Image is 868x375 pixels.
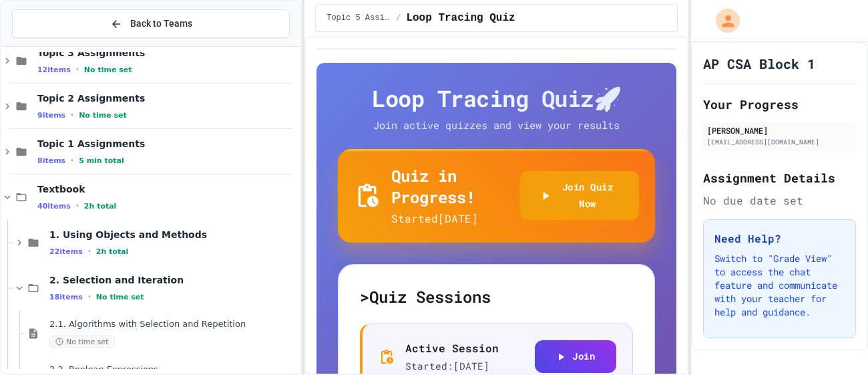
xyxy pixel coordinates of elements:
span: 1. Using Objects and Methods [49,229,298,241]
span: 12 items [37,66,71,74]
span: 22 items [49,247,83,256]
span: • [71,110,73,120]
span: Textbook [37,183,298,195]
h4: Loop Tracing Quiz 🚀 [338,84,655,112]
h5: > Quiz Sessions [360,286,633,307]
span: No time set [79,111,127,120]
span: 5 min total [79,156,124,165]
span: No time set [84,66,132,74]
span: Topic 1 Assignments [37,138,298,150]
span: Topic 2 Assignments [37,92,298,104]
span: 40 items [37,202,71,211]
p: Started: [DATE] [405,359,499,374]
h2: Your Progress [703,95,856,114]
span: 9 items [37,111,65,120]
span: 2.1. Algorithms with Selection and Repetition [49,319,298,330]
span: 8 items [37,156,65,165]
span: No time set [96,293,144,301]
span: • [88,246,91,257]
h3: Need Help? [714,231,845,247]
span: / [396,13,401,23]
div: [PERSON_NAME] [707,124,852,136]
p: Switch to "Grade View" to access the chat feature and communicate with your teacher for help and ... [714,252,845,319]
span: 2h total [84,202,117,211]
h2: Assignment Details [703,168,856,187]
span: Back to Teams [130,17,192,31]
span: Topic 3 Assignments [37,47,298,59]
span: Loop Tracing Quiz [406,10,515,26]
span: 2h total [96,247,129,256]
p: Join active quizzes and view your results [347,118,647,133]
span: 18 items [49,293,83,301]
span: • [76,201,79,211]
div: [EMAIL_ADDRESS][DOMAIN_NAME] [707,137,852,147]
div: No due date set [703,193,856,209]
h5: Quiz in Progress! [391,165,520,208]
span: • [71,155,73,166]
span: 2. Selection and Iteration [49,274,298,286]
p: Active Session [405,340,499,356]
button: Back to Teams [12,9,290,38]
span: • [76,64,79,75]
span: No time set [49,336,115,348]
button: Join [535,340,616,373]
p: Started [DATE] [391,211,520,227]
h1: AP CSA Block 1 [703,54,815,73]
span: • [88,291,91,302]
div: My Account [702,5,743,36]
span: Topic 5 Assignments [327,13,391,23]
button: Join Quiz Now [520,171,639,220]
